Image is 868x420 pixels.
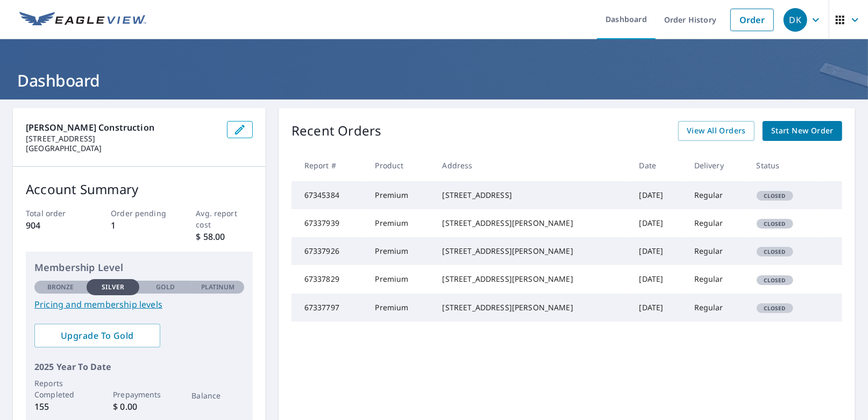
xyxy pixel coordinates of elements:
[758,220,792,227] span: Closed
[686,150,748,181] th: Delivery
[26,121,218,134] p: [PERSON_NAME] Construction
[13,69,855,91] h1: Dashboard
[34,400,87,413] p: 155
[367,265,434,293] td: Premium
[291,150,367,181] th: Report #
[102,282,124,292] p: Silver
[291,209,367,237] td: 67337939
[443,302,622,313] div: [STREET_ADDRESS][PERSON_NAME]
[631,181,686,209] td: [DATE]
[686,294,748,322] td: Regular
[111,208,167,219] p: Order pending
[26,208,82,219] p: Total order
[111,219,167,232] p: 1
[367,209,434,237] td: Premium
[434,150,631,181] th: Address
[367,181,434,209] td: Premium
[34,298,244,311] a: Pricing and membership levels
[443,190,622,201] div: [STREET_ADDRESS]
[34,324,160,347] a: Upgrade To Gold
[43,330,152,341] span: Upgrade To Gold
[367,294,434,322] td: Premium
[291,121,382,141] p: Recent Orders
[26,134,218,144] p: [STREET_ADDRESS]
[34,260,244,275] p: Membership Level
[34,360,244,373] p: 2025 Year To Date
[686,181,748,209] td: Regular
[291,265,367,293] td: 67337829
[26,180,253,199] p: Account Summary
[26,219,82,232] p: 904
[758,248,792,255] span: Closed
[19,12,146,28] img: EV Logo
[367,237,434,265] td: Premium
[758,276,792,284] span: Closed
[367,150,434,181] th: Product
[201,282,235,292] p: Platinum
[678,121,755,141] a: View All Orders
[758,304,792,312] span: Closed
[443,218,622,229] div: [STREET_ADDRESS][PERSON_NAME]
[291,237,367,265] td: 67337926
[631,150,686,181] th: Date
[156,282,174,292] p: Gold
[113,400,165,413] p: $ 0.00
[443,246,622,257] div: [STREET_ADDRESS][PERSON_NAME]
[113,389,165,400] p: Prepayments
[631,237,686,265] td: [DATE]
[748,150,820,181] th: Status
[784,8,807,32] div: DK
[291,294,367,322] td: 67337797
[631,294,686,322] td: [DATE]
[47,282,74,292] p: Bronze
[686,209,748,237] td: Regular
[34,378,87,400] p: Reports Completed
[26,144,218,153] p: [GEOGRAPHIC_DATA]
[196,208,252,230] p: Avg. report cost
[443,274,622,284] div: [STREET_ADDRESS][PERSON_NAME]
[631,265,686,293] td: [DATE]
[687,124,746,138] span: View All Orders
[291,181,367,209] td: 67345384
[686,237,748,265] td: Regular
[631,209,686,237] td: [DATE]
[730,9,774,31] a: Order
[771,124,834,138] span: Start New Order
[763,121,842,141] a: Start New Order
[686,265,748,293] td: Regular
[196,230,252,243] p: $ 58.00
[758,192,792,200] span: Closed
[191,390,244,401] p: Balance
